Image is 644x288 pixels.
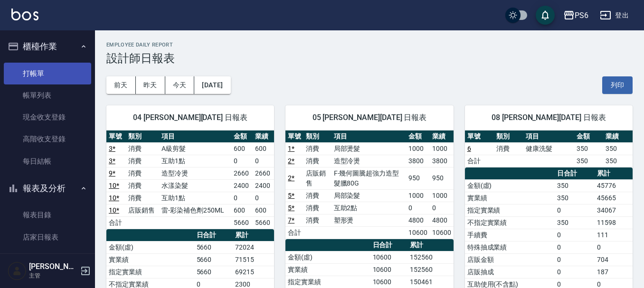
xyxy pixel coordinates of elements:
[555,216,595,229] td: 350
[285,130,453,239] table: a dense table
[231,167,253,179] td: 2660
[126,130,160,143] th: 類別
[555,266,595,278] td: 0
[106,216,126,229] td: 合計
[4,34,91,59] button: 櫃檯作業
[536,6,555,25] button: save
[370,239,408,251] th: 日合計
[4,150,91,172] a: 每日結帳
[303,214,331,226] td: 消費
[126,155,160,167] td: 消費
[303,130,331,143] th: 類別
[8,261,27,280] img: Person
[231,216,253,229] td: 5660
[194,76,230,94] button: [DATE]
[465,155,494,167] td: 合計
[430,202,454,214] td: 0
[253,130,274,143] th: 業績
[303,167,331,189] td: 店販銷售
[406,189,430,202] td: 1000
[476,113,621,122] span: 08 [PERSON_NAME][DATE] 日報表
[231,142,253,155] td: 600
[331,202,407,214] td: 互助2點
[595,241,633,253] td: 0
[406,167,430,189] td: 950
[407,263,454,276] td: 152560
[370,276,408,288] td: 10600
[253,216,274,229] td: 5660
[603,130,633,143] th: 業績
[285,276,370,288] td: 指定實業績
[233,229,274,242] th: 累計
[303,202,331,214] td: 消費
[406,142,430,155] td: 1000
[430,142,454,155] td: 1000
[231,155,253,167] td: 0
[595,204,633,216] td: 34067
[430,189,454,202] td: 1000
[303,189,331,202] td: 消費
[465,204,555,216] td: 指定實業績
[159,142,231,155] td: A級剪髮
[297,113,442,122] span: 05 [PERSON_NAME][DATE] 日報表
[331,130,407,143] th: 項目
[194,241,233,253] td: 5660
[595,266,633,278] td: 187
[231,179,253,192] td: 2400
[136,76,165,94] button: 昨天
[194,229,233,242] th: 日合計
[106,253,194,266] td: 實業績
[595,167,633,180] th: 累計
[253,155,274,167] td: 0
[430,155,454,167] td: 3800
[555,241,595,253] td: 0
[303,142,331,155] td: 消費
[118,113,263,122] span: 04 [PERSON_NAME][DATE] 日報表
[430,226,454,239] td: 10600
[406,130,430,143] th: 金額
[555,167,595,180] th: 日合計
[253,192,274,204] td: 0
[331,155,407,167] td: 造型冷燙
[465,192,555,204] td: 實業績
[602,76,633,94] button: 列印
[231,192,253,204] td: 0
[106,266,194,278] td: 指定實業績
[331,189,407,202] td: 局部染髮
[29,262,77,271] h5: [PERSON_NAME]
[430,214,454,226] td: 4800
[253,142,274,155] td: 600
[430,130,454,143] th: 業績
[233,266,274,278] td: 69215
[233,241,274,253] td: 72024
[4,226,91,248] a: 店家日報表
[555,229,595,241] td: 0
[106,130,274,229] table: a dense table
[106,42,633,48] h2: Employee Daily Report
[465,179,555,192] td: 金額(虛)
[430,167,454,189] td: 950
[159,179,231,192] td: 水漾染髮
[285,263,370,276] td: 實業績
[159,155,231,167] td: 互助1點
[595,229,633,241] td: 111
[126,179,160,192] td: 消費
[407,251,454,263] td: 152560
[595,179,633,192] td: 45776
[4,63,91,84] a: 打帳單
[555,179,595,192] td: 350
[4,248,91,270] a: 互助日報表
[4,204,91,226] a: 報表目錄
[159,192,231,204] td: 互助1點
[4,84,91,106] a: 帳單列表
[106,130,126,143] th: 單號
[595,192,633,204] td: 45665
[233,253,274,266] td: 71515
[4,176,91,201] button: 報表及分析
[574,142,604,155] td: 350
[4,106,91,128] a: 現金收支登錄
[159,204,231,216] td: 雷-彩染補色劑250ML
[603,155,633,167] td: 350
[4,128,91,150] a: 高階收支登錄
[194,266,233,278] td: 5660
